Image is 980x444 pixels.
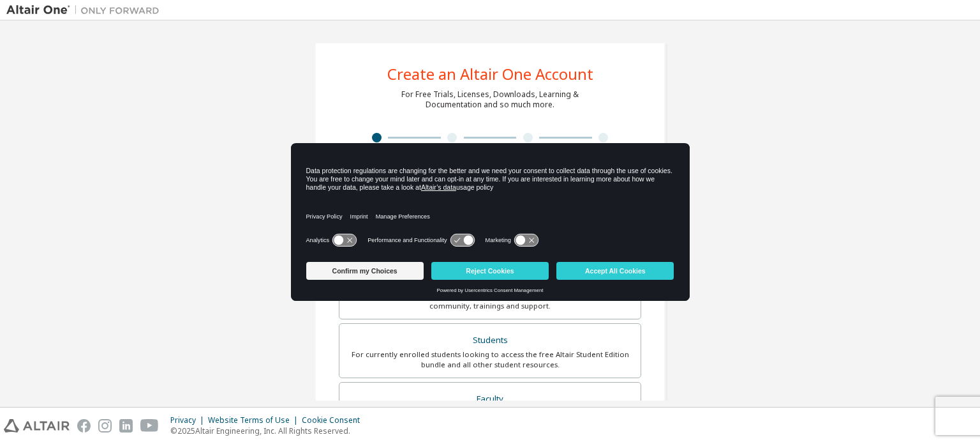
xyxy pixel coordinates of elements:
[387,66,593,82] div: Create an Altair One Account
[302,415,367,425] div: Cookie Consent
[119,419,133,433] img: linkedin.svg
[208,415,302,425] div: Website Terms of Use
[347,349,633,370] div: For currently enrolled students looking to access the free Altair Student Edition bundle and all ...
[77,419,91,433] img: facebook.svg
[98,419,112,433] img: instagram.svg
[6,4,166,17] img: Altair One
[347,332,633,349] div: Students
[170,425,367,436] p: © 2025 Altair Engineering, Inc. All Rights Reserved.
[140,419,159,433] img: youtube.svg
[347,390,633,408] div: Faculty
[4,419,70,433] img: altair_logo.svg
[170,415,208,425] div: Privacy
[401,89,579,110] div: For Free Trials, Licenses, Downloads, Learning & Documentation and so much more.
